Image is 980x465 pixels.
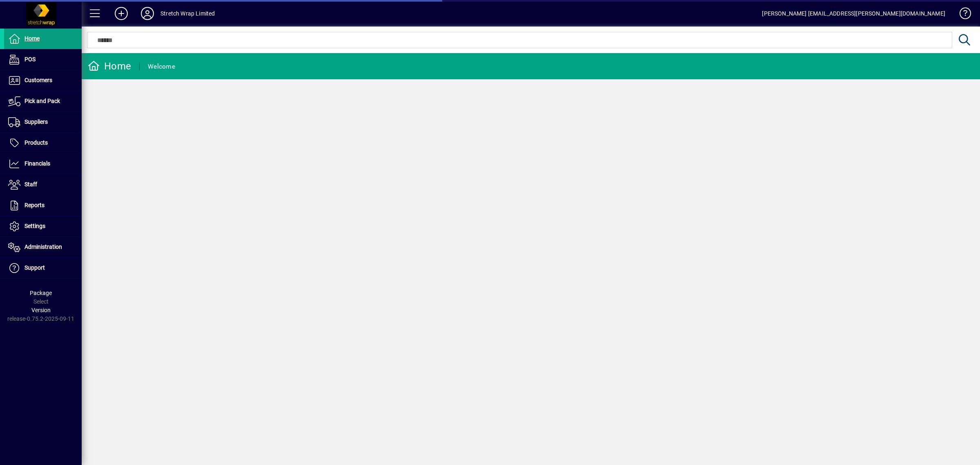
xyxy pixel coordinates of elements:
[4,112,82,132] a: Suppliers
[4,70,82,91] a: Customers
[24,202,45,208] span: Reports
[4,195,82,216] a: Reports
[4,237,82,257] a: Administration
[148,60,175,73] div: Welcome
[24,264,45,271] span: Support
[24,77,52,83] span: Customers
[108,6,134,21] button: Add
[762,7,945,20] div: [PERSON_NAME] [EMAIL_ADDRESS][PERSON_NAME][DOMAIN_NAME]
[30,290,52,296] span: Package
[4,133,82,153] a: Products
[4,216,82,237] a: Settings
[4,258,82,278] a: Support
[24,223,45,229] span: Settings
[24,35,40,42] span: Home
[24,118,48,125] span: Suppliers
[24,244,62,250] span: Administration
[4,91,82,112] a: Pick and Pack
[953,2,970,28] a: Knowledge Base
[4,154,82,174] a: Financials
[24,56,36,63] span: POS
[24,98,60,104] span: Pick and Pack
[31,307,51,313] span: Version
[88,60,131,73] div: Home
[134,6,160,21] button: Profile
[24,139,48,146] span: Products
[4,174,82,195] a: Staff
[24,160,50,167] span: Financials
[4,49,82,70] a: POS
[160,7,215,20] div: Stretch Wrap Limited
[24,181,37,188] span: Staff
